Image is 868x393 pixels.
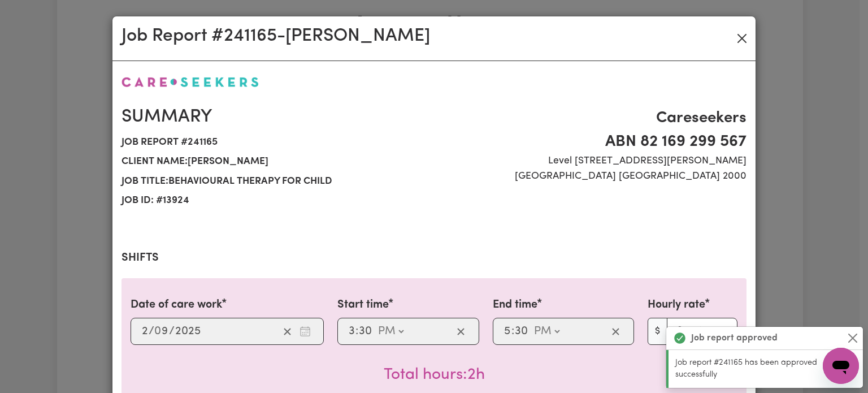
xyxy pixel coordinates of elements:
span: Job title: Behavioural therapy for child [121,172,427,191]
h2: Shifts [121,251,747,265]
input: -- [514,323,528,340]
span: Careseekers [441,106,747,130]
button: Enter the date of care work [296,323,314,340]
span: / [169,325,175,338]
span: ABN 82 169 299 567 [441,130,747,154]
strong: Job report approved [691,331,778,345]
span: : [511,325,514,338]
span: $ [648,318,667,345]
span: Total hours worked: 2 hours [384,367,485,383]
span: Job report # 241165 [121,133,427,152]
input: -- [155,323,169,340]
span: Client name: [PERSON_NAME] [121,152,427,171]
span: / [149,325,154,338]
label: Start time [337,296,389,313]
h2: Summary [121,106,427,128]
span: Job ID: # 13924 [121,191,427,210]
span: Level [STREET_ADDRESS][PERSON_NAME] [441,154,747,169]
span: 0 [154,326,161,337]
img: Careseekers logo [121,77,259,87]
label: Hourly rate [648,296,705,313]
iframe: Button to launch messaging window [823,348,859,384]
span: : [355,325,358,338]
input: -- [504,323,511,340]
input: -- [348,323,355,340]
input: -- [358,323,372,340]
input: ---- [175,323,201,340]
span: [GEOGRAPHIC_DATA] [GEOGRAPHIC_DATA] 2000 [441,169,747,184]
input: -- [141,323,149,340]
p: Job report #241165 has been approved successfully [675,357,856,381]
button: Clear date [279,323,296,340]
label: End time [493,296,537,313]
h2: Job Report # 241165 - [PERSON_NAME] [121,25,430,47]
button: Close [733,29,751,47]
button: Close [846,331,860,345]
label: Date of care work [131,296,222,313]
